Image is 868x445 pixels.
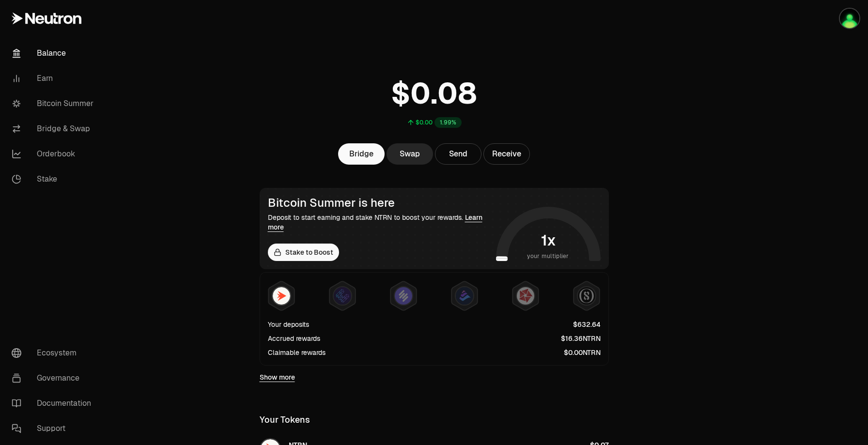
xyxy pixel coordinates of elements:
[4,66,105,91] a: Earn
[4,91,105,116] a: Bitcoin Summer
[268,334,320,343] div: Accrued rewards
[434,117,462,128] div: 1.99%
[268,320,309,329] div: Your deposits
[268,348,325,357] div: Claimable rewards
[260,413,310,427] div: Your Tokens
[268,244,339,261] a: Stake to Boost
[416,119,433,126] div: $0.00
[4,340,105,366] a: Ecosystem
[517,287,534,305] img: Mars Fragments
[483,143,530,165] button: Receive
[334,287,351,305] img: EtherFi Points
[268,213,492,232] div: Deposit to start earning and stake NTRN to boost your rewards.
[4,116,105,141] a: Bridge & Swap
[456,287,473,305] img: Bedrock Diamonds
[4,366,105,391] a: Governance
[4,167,105,192] a: Stake
[260,372,295,382] a: Show more
[435,143,481,165] button: Send
[268,196,492,210] div: Bitcoin Summer is here
[387,143,433,165] a: Swap
[4,141,105,167] a: Orderbook
[4,416,105,441] a: Support
[4,41,105,66] a: Balance
[273,287,290,305] img: NTRN
[840,9,859,28] img: Cosmos
[578,287,595,305] img: Structured Points
[395,287,412,305] img: Solv Points
[338,143,385,165] a: Bridge
[4,391,105,416] a: Documentation
[527,251,569,261] span: your multiplier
